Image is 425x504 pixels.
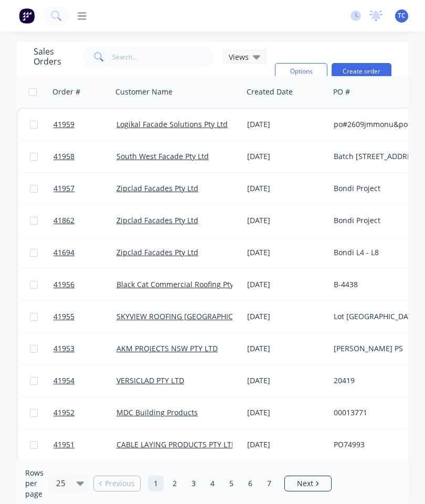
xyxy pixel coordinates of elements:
span: Views [229,51,249,62]
div: Order # [52,87,80,97]
a: Zipclad Facades Pty Ltd [116,247,198,257]
div: [DATE] [247,279,325,290]
a: Zipclad Facades Pty Ltd [116,183,198,193]
a: Page 6 [242,476,258,491]
span: TC [398,11,406,20]
a: 41862 [54,205,116,236]
a: MDC Building Products [116,407,198,417]
div: [DATE] [247,311,325,322]
div: [DATE] [247,343,325,354]
div: [DATE] [247,215,325,226]
div: [DATE] [247,183,325,194]
div: [DATE] [247,247,325,258]
button: Create order [332,63,391,80]
span: Rows per page [25,468,45,499]
a: AKM PROJECTS NSW PTY LTD [116,343,218,353]
a: 41952 [54,397,116,428]
h1: Sales Orders [34,47,75,67]
a: 41959 [54,109,116,140]
div: [DATE] [247,119,325,130]
span: 41955 [54,311,75,322]
a: 41694 [54,237,116,268]
img: Factory [19,8,35,24]
button: Options [275,63,327,80]
a: 41951 [54,429,116,460]
span: Next [297,478,313,489]
a: Page 2 [167,476,183,491]
a: South West Facade Pty Ltd [116,151,209,161]
a: 41954 [54,365,116,396]
a: CABLE LAYING PRODUCTS PTY LTD [116,439,237,449]
div: PO # [333,87,350,97]
a: Page 3 [186,476,201,491]
div: [DATE] [247,375,325,386]
a: SKYVIEW ROOFING [GEOGRAPHIC_DATA] P/L [116,311,269,321]
span: 41956 [54,279,75,290]
a: Black Cat Commercial Roofing Pty Ltd [116,279,247,289]
span: 41952 [54,407,75,418]
a: Page 4 [205,476,220,491]
span: 41954 [54,375,75,386]
span: 41957 [54,183,75,194]
input: Search... [112,46,215,67]
a: Page 7 [261,476,277,491]
span: 41958 [54,151,75,162]
span: 41959 [54,119,75,130]
span: Previous [105,478,135,489]
span: 41694 [54,247,75,258]
a: Logikal Facade Solutions Pty Ltd [116,119,228,129]
span: 41862 [54,215,75,226]
a: 41957 [54,173,116,204]
div: [DATE] [247,151,325,162]
span: 41953 [54,343,75,354]
a: Zipclad Facades Pty Ltd [116,215,198,225]
a: 41953 [54,333,116,364]
ul: Pagination [89,476,336,491]
div: Customer Name [115,87,173,97]
div: Created Date [247,87,293,97]
a: 41958 [54,141,116,172]
a: 41956 [54,269,116,300]
a: 41955 [54,301,116,332]
span: 41951 [54,439,75,450]
div: [DATE] [247,439,325,450]
a: Page 1 is your current page [148,476,164,491]
div: [DATE] [247,407,325,418]
a: Previous page [94,478,140,489]
a: VERSICLAD PTY LTD [116,375,184,385]
a: Page 5 [224,476,239,491]
a: Next page [285,478,331,489]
